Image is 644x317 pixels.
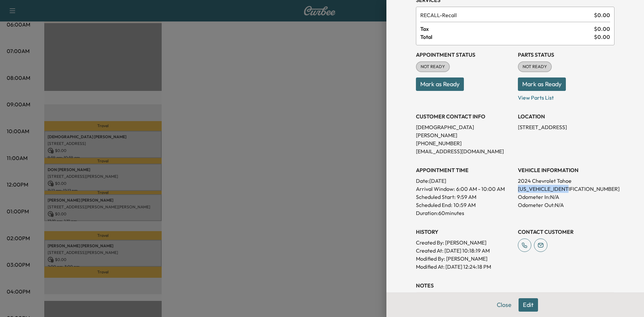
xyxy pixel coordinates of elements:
[518,166,614,174] h3: VEHICLE INFORMATION
[594,25,610,33] span: $ 0.00
[518,91,614,102] p: View Parts List
[518,177,614,185] p: 2024 Chevrolet Tahoe
[519,63,551,70] span: NOT READY
[416,166,513,174] h3: APPOINTMENT TIME
[518,201,614,209] p: Odometer Out: N/A
[416,123,513,139] p: [DEMOGRAPHIC_DATA] [PERSON_NAME]
[416,147,513,155] p: [EMAIL_ADDRESS][DOMAIN_NAME]
[416,177,513,185] p: Date: [DATE]
[518,123,614,131] p: [STREET_ADDRESS]
[594,33,610,41] span: $ 0.00
[416,139,513,147] p: [PHONE_NUMBER]
[594,11,610,19] span: $ 0.00
[453,201,476,209] p: 10:59 AM
[416,228,513,236] h3: History
[492,298,516,312] button: Close
[416,185,513,193] p: Arrival Window:
[417,63,449,70] span: NOT READY
[420,33,594,41] span: Total
[416,51,513,59] h3: Appointment Status
[518,193,614,201] p: Odometer In: N/A
[416,263,513,271] p: Modified At : [DATE] 12:24:18 PM
[518,51,614,59] h3: Parts Status
[416,193,455,201] p: Scheduled Start:
[416,209,513,217] p: Duration: 60 minutes
[416,112,513,120] h3: CUSTOMER CONTACT INFO
[416,281,614,289] h3: NOTES
[416,77,464,91] button: Mark as Ready
[519,298,538,312] button: Edit
[518,228,614,236] h3: CONTACT CUSTOMER
[416,239,513,247] p: Created By : [PERSON_NAME]
[420,25,594,33] span: Tax
[416,247,513,255] p: Created At : [DATE] 10:18:19 AM
[416,255,513,263] p: Modified By : [PERSON_NAME]
[457,193,476,201] p: 9:59 AM
[518,185,614,193] p: [US_VEHICLE_IDENTIFICATION_NUMBER]
[416,201,452,209] p: Scheduled End:
[518,112,614,120] h3: LOCATION
[518,77,566,91] button: Mark as Ready
[420,11,591,19] span: Recall
[456,185,505,193] span: 6:00 AM - 10:00 AM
